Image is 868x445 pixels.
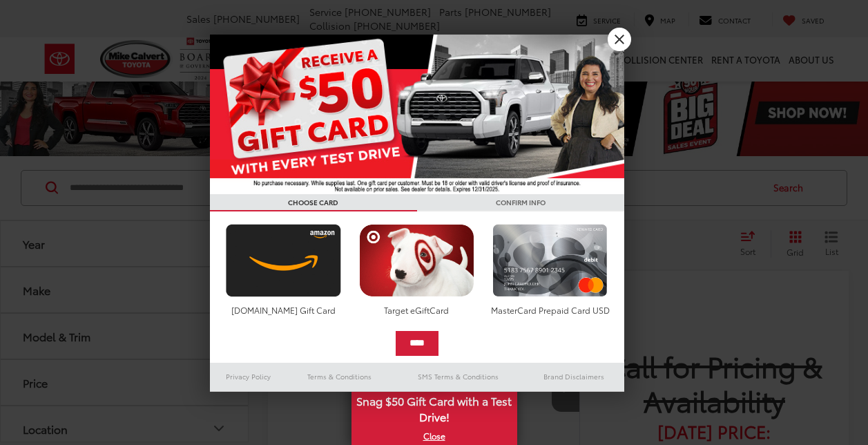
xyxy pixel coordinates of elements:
[210,368,287,385] a: Privacy Policy
[356,224,478,297] img: targetcard.png
[222,224,345,297] img: amazoncard.png
[222,304,345,316] div: [DOMAIN_NAME] Gift Card
[489,224,611,297] img: mastercard.png
[353,386,516,428] span: Snag $50 Gift Card with a Test Drive!
[287,368,392,385] a: Terms & Conditions
[523,368,624,385] a: Brand Disclaimers
[210,35,624,194] img: 55838_top_625864.jpg
[356,304,478,316] div: Target eGiftCard
[210,194,417,211] h3: CHOOSE CARD
[417,194,624,211] h3: CONFIRM INFO
[393,368,523,385] a: SMS Terms & Conditions
[489,304,611,316] div: MasterCard Prepaid Card USD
